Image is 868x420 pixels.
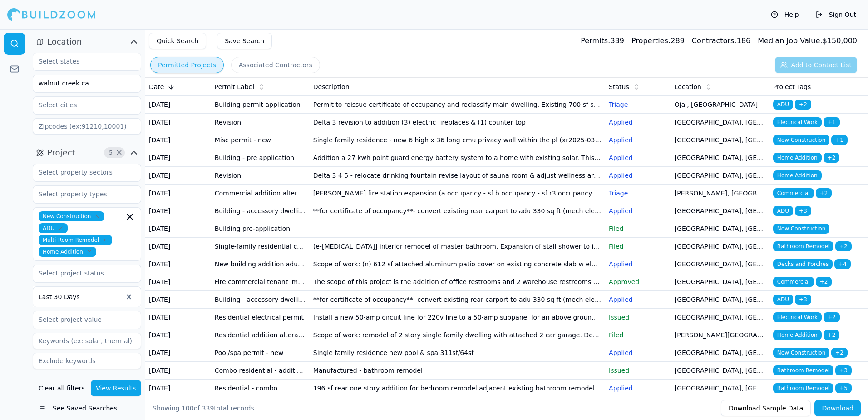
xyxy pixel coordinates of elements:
[39,211,104,221] span: New Construction
[671,202,769,220] td: [GEOGRAPHIC_DATA], [GEOGRAPHIC_DATA]
[211,344,310,362] td: Pool/spa permit - new
[671,291,769,309] td: [GEOGRAPHIC_DATA], [GEOGRAPHIC_DATA]
[211,309,310,326] td: Residential electrical permit
[773,295,793,305] span: ADU
[310,149,605,167] td: Addition a 27 kwh point guard energy battery system to a home with existing solar. This permit ap...
[609,277,667,286] p: Approved
[773,365,833,375] span: Bathroom Remodel
[795,206,811,216] span: + 3
[310,238,605,255] td: (e-[MEDICAL_DATA]] interior remodel of master bathroom. Expansion of stall shower to include benc...
[671,255,769,273] td: [GEOGRAPHIC_DATA], [GEOGRAPHIC_DATA]
[609,224,667,233] p: Filed
[671,273,769,291] td: [GEOGRAPHIC_DATA], [GEOGRAPHIC_DATA]
[692,35,750,46] div: 186
[33,75,129,91] input: Select markets
[145,380,211,397] td: [DATE]
[671,238,769,255] td: [GEOGRAPHIC_DATA], [GEOGRAPHIC_DATA]
[106,148,115,157] span: 5
[116,150,123,155] span: Clear Project filters
[773,348,829,358] span: New Construction
[145,131,211,149] td: [DATE]
[795,295,811,305] span: + 3
[145,167,211,185] td: [DATE]
[211,291,310,309] td: Building - accessory dwelling unit
[834,259,851,269] span: + 4
[153,404,254,413] div: Showing of total records
[310,291,605,309] td: **for certificate of occupancy**- convert existing rear carport to adu 330 sq ft (mech electrical...
[671,167,769,185] td: [GEOGRAPHIC_DATA], [GEOGRAPHIC_DATA]
[33,186,129,202] input: Select property types
[310,114,605,131] td: Delta 3 revision to addition (3) electric fireplaces & (1) counter top
[773,241,833,251] span: Bathroom Remodel
[149,82,164,91] span: Date
[211,362,310,380] td: Combo residential - addition/alteration
[33,145,141,160] button: Project5Clear Project filters
[671,131,769,149] td: [GEOGRAPHIC_DATA], [GEOGRAPHIC_DATA]
[231,57,320,73] button: Associated Contractors
[814,400,861,416] button: Download
[795,100,811,110] span: + 2
[211,96,310,114] td: Building permit application
[773,259,833,269] span: Decks and Porches
[145,185,211,202] td: [DATE]
[671,114,769,131] td: [GEOGRAPHIC_DATA], [GEOGRAPHIC_DATA]
[149,33,206,49] button: Quick Search
[816,277,832,287] span: + 2
[609,330,667,340] p: Filed
[310,309,605,326] td: Install a new 50-amp circuit line for 220v line to a 50-amp subpanel for an above ground jacuzzi ...
[773,82,811,91] span: Project Tags
[675,82,701,91] span: Location
[671,362,769,380] td: [GEOGRAPHIC_DATA], [GEOGRAPHIC_DATA]
[211,167,310,185] td: Revision
[310,326,605,344] td: Scope of work: remodel of 2 story single family dwelling with attached 2 car garage. Demolition o...
[310,202,605,220] td: **for certificate of occupancy**- convert existing rear carport to adu 330 sq ft (mech electrical...
[671,380,769,397] td: [GEOGRAPHIC_DATA], [GEOGRAPHIC_DATA]
[310,167,605,185] td: Delta 3 4 5 - relocate drinking fountain revise layout of sauna room & adjust wellness area. Upda...
[671,96,769,114] td: Ojai, [GEOGRAPHIC_DATA]
[145,273,211,291] td: [DATE]
[824,330,840,340] span: + 2
[692,36,737,45] span: Contractors:
[145,326,211,344] td: [DATE]
[773,330,822,340] span: Home Addition
[36,380,87,396] button: Clear all filters
[310,255,605,273] td: Scope of work: (n) 612 sf attached aluminum patio cover on existing concrete slab w electrical: l...
[835,365,852,375] span: + 3
[39,247,96,257] span: Home Addition
[310,362,605,380] td: Manufactured - bathroom remodel
[631,35,685,46] div: 289
[609,135,667,145] p: Applied
[671,185,769,202] td: [PERSON_NAME], [GEOGRAPHIC_DATA]
[609,118,667,127] p: Applied
[835,383,852,393] span: + 5
[211,131,310,149] td: Misc permit - new
[831,348,848,358] span: + 2
[609,384,667,393] p: Applied
[91,380,142,396] button: View Results
[758,35,857,46] div: $ 150,000
[313,82,350,91] span: Description
[773,170,822,180] span: Home Addition
[145,238,211,255] td: [DATE]
[824,117,840,127] span: + 1
[211,149,310,167] td: Building - pre application
[33,118,141,135] input: Zipcodes (ex:91210,10001)
[671,344,769,362] td: [GEOGRAPHIC_DATA], [GEOGRAPHIC_DATA]
[773,224,829,234] span: New Construction
[145,291,211,309] td: [DATE]
[671,309,769,326] td: [GEOGRAPHIC_DATA], [GEOGRAPHIC_DATA]
[150,57,224,73] button: Permitted Projects
[581,36,610,45] span: Permits:
[609,206,667,215] p: Applied
[145,344,211,362] td: [DATE]
[47,146,75,159] span: Project
[211,202,310,220] td: Building - accessory dwelling unit
[211,238,310,255] td: Single-family residential combination building permit
[39,235,112,245] span: Multi-Room Remodel
[217,33,272,49] button: Save Search
[609,366,667,375] p: Issued
[758,36,822,45] span: Median Job Value:
[33,35,141,49] button: Location
[609,295,667,304] p: Applied
[211,326,310,344] td: Residential addition alteration to existing residence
